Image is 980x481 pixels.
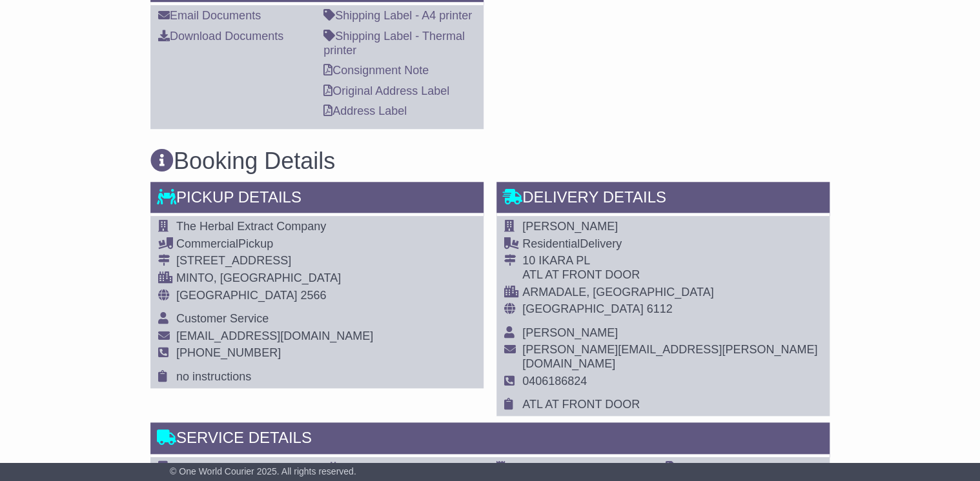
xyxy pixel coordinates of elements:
[323,9,472,22] a: Shipping Label - A4 printer
[150,422,830,457] div: Service Details
[176,237,373,251] div: Pickup
[176,237,238,250] span: Commercial
[522,398,640,411] span: ATL AT FRONT DOOR
[150,182,484,217] div: Pickup Details
[323,84,449,97] a: Original Address Label
[522,237,822,251] div: Delivery
[176,346,281,359] span: [PHONE_NUMBER]
[522,254,822,268] div: 10 IKARA PL
[522,326,618,339] span: [PERSON_NAME]
[176,271,373,286] div: MINTO, [GEOGRAPHIC_DATA]
[158,9,261,22] a: Email Documents
[522,343,817,370] span: [PERSON_NAME][EMAIL_ADDRESS][PERSON_NAME][DOMAIN_NAME]
[522,375,587,388] span: 0406186824
[666,461,822,475] div: Customer Reference
[176,254,373,268] div: [STREET_ADDRESS]
[176,312,269,325] span: Customer Service
[522,302,643,315] span: [GEOGRAPHIC_DATA]
[323,104,407,117] a: Address Label
[176,289,297,302] span: [GEOGRAPHIC_DATA]
[646,302,672,315] span: 6112
[176,370,251,383] span: no instructions
[176,329,373,342] span: [EMAIL_ADDRESS][DOMAIN_NAME]
[496,182,830,217] div: Delivery Details
[176,220,326,233] span: The Herbal Extract Company
[323,64,429,77] a: Consignment Note
[158,461,314,475] div: Carrier Name
[150,148,830,174] h3: Booking Details
[323,30,465,57] a: Shipping Label - Thermal printer
[522,220,618,233] span: [PERSON_NAME]
[327,461,484,475] div: Tracking Number
[170,466,356,476] span: © One World Courier 2025. All rights reserved.
[158,30,283,43] a: Download Documents
[522,286,822,300] div: ARMADALE, [GEOGRAPHIC_DATA]
[522,237,580,250] span: Residential
[496,461,653,475] div: Booking Reference
[522,268,822,282] div: ATL AT FRONT DOOR
[300,289,326,302] span: 2566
